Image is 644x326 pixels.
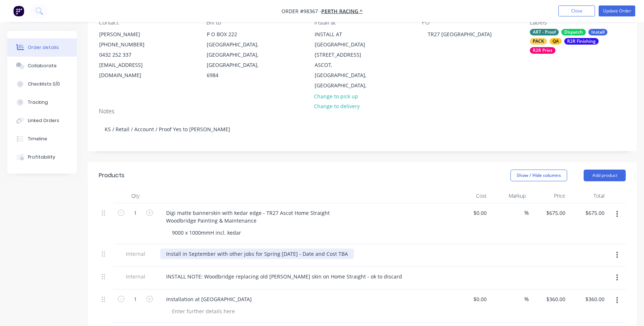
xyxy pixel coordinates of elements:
[524,209,529,217] span: %
[28,99,48,106] div: Tracking
[550,38,562,45] div: QA
[201,29,274,81] div: P O BOX 222[GEOGRAPHIC_DATA], [GEOGRAPHIC_DATA], [GEOGRAPHIC_DATA], 6984
[310,91,362,101] button: Change to pick up
[310,101,364,111] button: Change to delivery
[490,189,529,203] div: Markup
[207,29,267,39] div: P O BOX 222
[99,50,160,60] div: 0432 252 337
[308,29,382,91] div: INSTALL AT [GEOGRAPHIC_DATA][STREET_ADDRESS]ASCOT, [GEOGRAPHIC_DATA], [GEOGRAPHIC_DATA],
[315,60,375,91] div: ASCOT, [GEOGRAPHIC_DATA], [GEOGRAPHIC_DATA],
[116,273,154,280] span: Internal
[28,44,59,51] div: Order details
[7,111,77,130] button: Linked Orders
[160,249,354,259] div: Install in September with other jobs for Spring [DATE] - Date and Cost TBA
[321,8,363,15] a: Perth Racing ^
[28,154,55,160] div: Profitability
[314,19,410,26] div: Install at
[7,75,77,93] button: Checklists 0/0
[99,29,160,39] div: [PERSON_NAME]
[99,118,626,140] div: KS / Retail / Account / Proof Yes to [PERSON_NAME]
[422,29,498,39] div: TR27 [GEOGRAPHIC_DATA]
[28,117,59,124] div: Linked Orders
[99,19,195,26] div: Contact
[568,189,608,203] div: Total
[315,29,375,60] div: INSTALL AT [GEOGRAPHIC_DATA][STREET_ADDRESS]
[599,5,635,16] button: Update Order
[530,29,559,35] div: ART - Proof
[7,148,77,166] button: Profitability
[160,294,258,304] div: Installation at [GEOGRAPHIC_DATA]
[166,227,247,238] div: 9000 x 1000mmH incl. kedar
[28,81,60,87] div: Checklists 0/0
[450,189,490,203] div: Cost
[584,170,626,181] button: Add product
[93,29,166,81] div: [PERSON_NAME][PHONE_NUMBER]0432 252 337[EMAIL_ADDRESS][DOMAIN_NAME]
[422,19,518,26] div: PO
[281,8,321,15] span: Order #98367 -
[7,38,77,57] button: Order details
[510,170,567,181] button: Show / Hide columns
[160,271,408,282] div: INSTALL NOTE: Woodbridge replacing old [PERSON_NAME] skin on Home Straight - ok to discard
[558,5,595,16] button: Close
[99,171,124,180] div: Products
[564,38,599,45] div: R2R Finishing
[99,60,160,80] div: [EMAIL_ADDRESS][DOMAIN_NAME]
[116,250,154,258] span: Internal
[530,38,547,45] div: PACK
[7,130,77,148] button: Timeline
[28,136,47,142] div: Timeline
[99,108,626,115] div: Notes
[207,39,267,80] div: [GEOGRAPHIC_DATA], [GEOGRAPHIC_DATA], [GEOGRAPHIC_DATA], 6984
[7,93,77,111] button: Tracking
[99,39,160,50] div: [PHONE_NUMBER]
[529,189,568,203] div: Price
[588,29,607,35] div: Install
[7,57,77,75] button: Collaborate
[28,62,57,69] div: Collaborate
[530,19,626,26] div: Labels
[160,208,336,226] div: Digi matte bannerskin with kedar edge - TR27 Ascot Home Straight Woodbridge Painting & Maintenance
[113,189,157,203] div: Qty
[13,5,24,16] img: Factory
[561,29,586,35] div: Dispatch
[524,295,529,303] span: %
[530,47,555,54] div: R2R Print
[206,19,302,26] div: Bill to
